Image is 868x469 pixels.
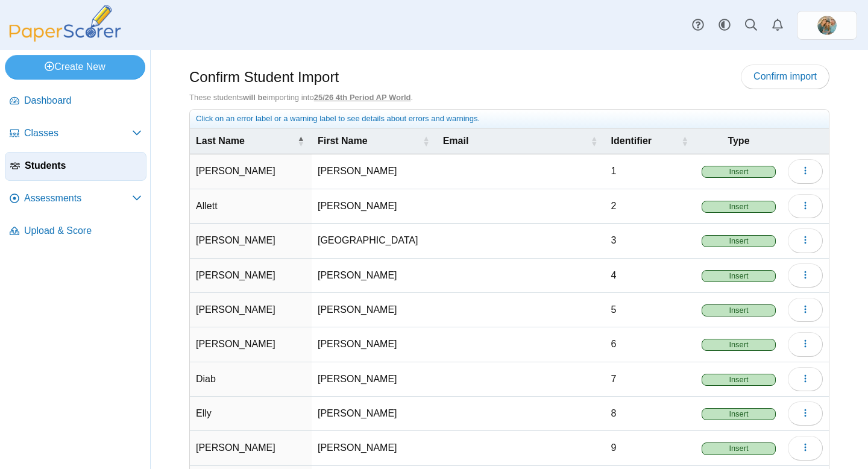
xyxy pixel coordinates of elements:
span: Timothy Kemp [817,16,837,35]
span: First Name : Activate to sort [423,128,430,154]
td: 9 [605,431,696,465]
td: [PERSON_NAME] [190,327,312,362]
a: ps.7R70R2c4AQM5KRlH [797,11,857,40]
span: Dashboard [24,94,142,107]
td: [PERSON_NAME] [190,431,312,465]
td: [PERSON_NAME] [312,189,437,224]
a: Create New [5,55,145,79]
a: Confirm import [741,65,829,89]
td: [GEOGRAPHIC_DATA] [312,224,437,258]
td: 5 [605,293,696,327]
span: Identifier : Activate to sort [681,128,688,154]
span: Email : Activate to sort [591,128,598,154]
td: [PERSON_NAME] [312,327,437,362]
a: PaperScorer [5,33,125,43]
span: Students [25,159,141,172]
span: Assessments [24,192,132,205]
span: Insert [702,270,776,282]
a: Upload & Score [5,217,146,246]
span: Insert [702,374,776,386]
a: Alerts [764,12,791,39]
td: 4 [605,259,696,293]
a: Classes [5,119,146,148]
span: Classes [24,127,132,140]
td: 3 [605,224,696,258]
span: Email [443,136,469,146]
span: Confirm import [753,71,817,81]
td: Diab [190,362,312,397]
td: [PERSON_NAME] [312,154,437,189]
span: Insert [702,166,776,178]
td: [PERSON_NAME] [312,431,437,465]
span: Insert [702,408,776,420]
span: Last Name [196,136,245,146]
span: Upload & Score [24,224,142,238]
img: ps.7R70R2c4AQM5KRlH [817,16,837,35]
div: Click on an error label or a warning label to see details about errors and warnings. [196,113,823,124]
td: [PERSON_NAME] [312,293,437,327]
u: 25/26 4th Period AP World [314,93,411,102]
td: 2 [605,189,696,224]
td: [PERSON_NAME] [190,259,312,293]
span: Insert [702,201,776,213]
div: These students importing into . [189,92,829,103]
td: 1 [605,154,696,189]
span: Insert [702,304,776,316]
span: Insert [702,442,776,455]
td: [PERSON_NAME] [312,259,437,293]
a: Students [5,152,146,181]
span: First Name [318,136,368,146]
span: Last Name : Activate to invert sorting [297,128,304,154]
span: Identifier [611,136,652,146]
b: will be [243,93,267,102]
td: 8 [605,397,696,431]
td: 7 [605,362,696,397]
a: Dashboard [5,87,146,116]
img: PaperScorer [5,5,125,42]
a: Assessments [5,184,146,213]
td: 6 [605,327,696,362]
td: [PERSON_NAME] [312,397,437,431]
td: [PERSON_NAME] [312,362,437,397]
td: [PERSON_NAME] [190,224,312,258]
span: Insert [702,235,776,247]
td: [PERSON_NAME] [190,154,312,189]
h1: Confirm Student Import [189,67,339,87]
td: Elly [190,397,312,431]
td: Allett [190,189,312,224]
span: Type [728,136,749,146]
span: Insert [702,339,776,351]
td: [PERSON_NAME] [190,293,312,327]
